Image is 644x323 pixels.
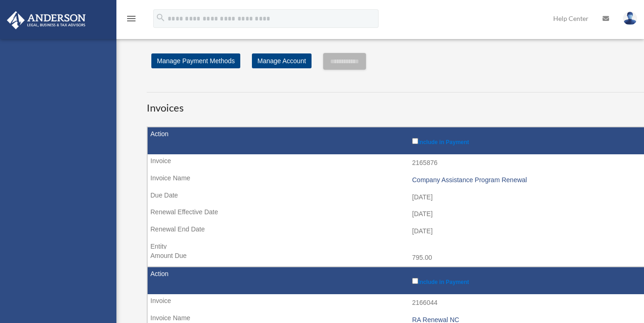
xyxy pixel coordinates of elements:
img: Anderson Advisors Platinum Portal [4,11,88,29]
input: Include in Payment [412,138,418,144]
img: User Pic [623,12,637,25]
input: Include in Payment [412,278,418,284]
a: menu [126,16,137,24]
i: menu [126,13,137,24]
a: Manage Payment Methods [151,53,240,68]
a: Manage Account [252,53,312,68]
i: search [156,13,166,23]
